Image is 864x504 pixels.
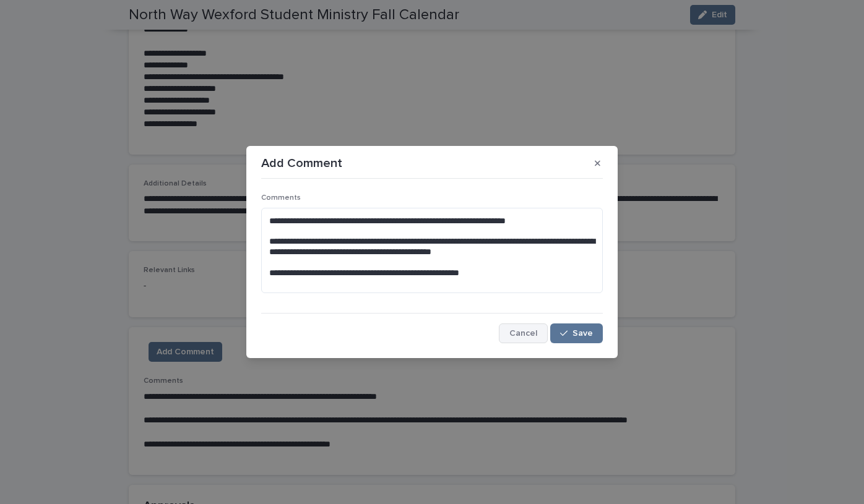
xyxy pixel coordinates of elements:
p: Add Comment [261,156,342,171]
span: Save [572,329,593,338]
span: Comments [261,194,301,202]
button: Save [550,323,603,343]
span: Cancel [509,329,537,338]
button: Cancel [499,323,548,343]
